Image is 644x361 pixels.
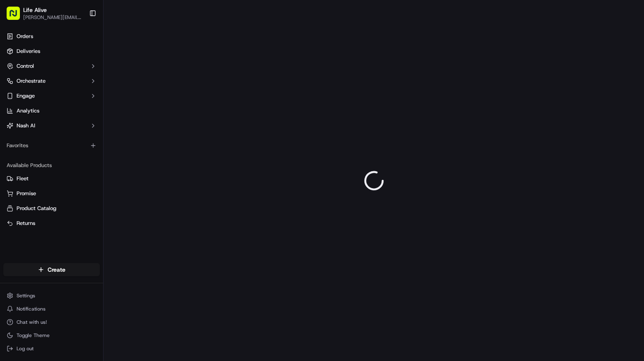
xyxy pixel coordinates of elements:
[3,30,100,43] a: Orders
[3,187,100,200] button: Promise
[3,343,100,354] button: Log out
[3,45,100,58] a: Deliveries
[3,60,100,73] button: Control
[17,175,29,182] span: Fleet
[3,89,100,103] button: Engage
[3,316,100,328] button: Chat with us!
[17,122,35,129] span: Nash AI
[23,14,82,21] button: [PERSON_NAME][EMAIL_ADDRESS][DOMAIN_NAME]
[17,33,33,40] span: Orders
[3,202,100,215] button: Product Catalog
[3,159,100,172] div: Available Products
[3,3,86,23] button: Life Alive[PERSON_NAME][EMAIL_ADDRESS][DOMAIN_NAME]
[17,345,34,352] span: Log out
[3,263,100,276] button: Create
[3,139,100,152] div: Favorites
[3,303,100,315] button: Notifications
[17,306,46,312] span: Notifications
[7,220,96,227] a: Returns
[17,292,35,299] span: Settings
[17,319,47,325] span: Chat with us!
[7,205,96,212] a: Product Catalog
[23,6,47,14] button: Life Alive
[3,119,100,132] button: Nash AI
[17,107,39,115] span: Analytics
[17,48,40,55] span: Deliveries
[17,92,35,100] span: Engage
[17,77,46,85] span: Orchestrate
[48,265,65,274] span: Create
[17,220,35,227] span: Returns
[17,190,36,197] span: Promise
[3,74,100,88] button: Orchestrate
[3,217,100,230] button: Returns
[17,205,56,212] span: Product Catalog
[3,330,100,341] button: Toggle Theme
[7,190,96,197] a: Promise
[17,332,50,339] span: Toggle Theme
[17,62,34,70] span: Control
[3,104,100,117] a: Analytics
[3,172,100,185] button: Fleet
[3,290,100,301] button: Settings
[7,175,96,182] a: Fleet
